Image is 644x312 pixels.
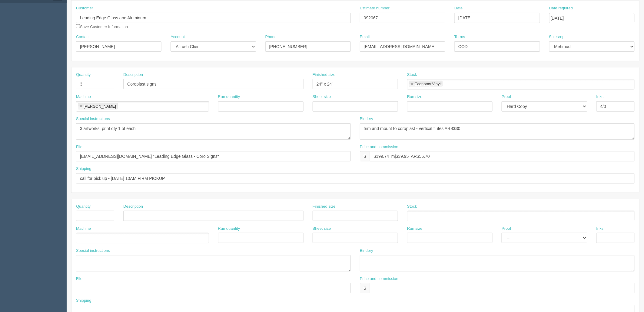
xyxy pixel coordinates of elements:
[76,166,91,172] label: Shipping
[360,283,370,293] div: $
[407,72,417,78] label: Stock
[76,298,91,304] label: Shipping
[549,34,565,40] label: Salesrep
[218,94,240,100] label: Run quantity
[313,204,336,210] label: Finished size
[415,82,441,86] div: Economy Vinyl
[76,226,91,232] label: Machine
[313,94,331,100] label: Sheet size
[76,5,351,30] div: Save Customer Information
[596,94,604,100] label: Inks
[549,5,573,11] label: Date required
[76,34,90,40] label: Contact
[76,13,351,23] input: Enter customer name
[76,276,82,282] label: File
[360,5,390,11] label: Estimate number
[123,72,143,78] label: Description
[76,94,91,100] label: Machine
[407,226,423,232] label: Run size
[360,116,373,122] label: Bindery
[76,116,110,122] label: Special instructions
[171,34,185,40] label: Account
[502,94,511,100] label: Proof
[218,226,240,232] label: Run quantity
[360,276,398,282] label: Price and commission
[360,151,370,161] div: $
[265,34,277,40] label: Phone
[360,123,635,140] textarea: trim and mount to coroplast - vertical flutes ARB$30
[76,5,93,11] label: Customer
[76,144,82,150] label: File
[407,94,423,100] label: Run size
[313,226,331,232] label: Sheet size
[76,123,351,140] textarea: 3 artworks, print qty 1 of each
[313,72,336,78] label: Finished size
[360,144,398,150] label: Price and commission
[123,204,143,210] label: Description
[596,226,604,232] label: Inks
[454,34,465,40] label: Terms
[502,226,511,232] label: Proof
[76,72,91,78] label: Quantity
[76,248,110,254] label: Special instructions
[76,204,91,210] label: Quantity
[360,248,373,254] label: Bindery
[407,204,417,210] label: Stock
[360,34,370,40] label: Email
[84,104,116,108] div: [PERSON_NAME]
[454,5,463,11] label: Date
